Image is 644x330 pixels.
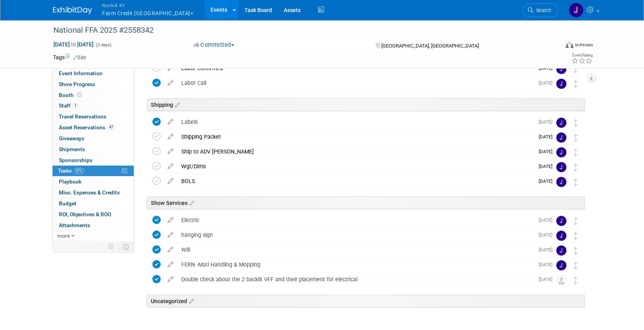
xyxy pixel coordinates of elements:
[164,133,177,140] a: edit
[164,261,177,268] a: edit
[53,122,134,133] a: Asset Reservations47
[59,102,78,109] span: Staff
[53,187,134,198] a: Misc. Expenses & Credits
[574,80,578,88] i: Move task
[539,149,556,154] span: [DATE]
[539,80,556,86] span: [DATE]
[574,247,578,254] i: Move task
[574,217,578,225] i: Move task
[556,147,566,157] img: Jamie Dunn
[53,231,134,241] a: more
[575,42,593,48] div: In-Person
[574,134,578,141] i: Move task
[53,220,134,231] a: Attachments
[107,124,115,130] span: 47
[118,242,134,252] td: Toggle Event Tabs
[177,214,534,227] div: Electric
[147,98,585,111] div: Shipping
[102,1,193,9] span: Nimlok KY
[177,175,534,188] div: BOLS
[574,164,578,171] i: Move task
[574,119,578,127] i: Move task
[53,7,92,14] img: ExhibitDay
[53,90,134,101] a: Booth
[556,260,566,270] img: Jamie Dunn
[574,65,578,73] i: Move task
[58,168,84,174] span: Tasks
[53,144,134,155] a: Shipments
[556,162,566,172] img: Jamie Dunn
[533,7,551,13] span: Search
[177,273,534,286] div: Double check about the 2 backlit VFF and their placement for electrical
[539,119,556,125] span: [DATE]
[164,231,177,238] a: edit
[53,166,134,176] a: Tasks47%
[59,189,120,196] span: Misc. Expenses & Credits
[191,41,237,49] button: Committed
[59,157,92,163] span: Sponsorships
[53,41,94,48] span: [DATE] [DATE]
[73,55,86,60] a: Edit
[164,276,177,283] a: edit
[539,164,556,169] span: [DATE]
[147,196,585,209] div: Show Services
[59,70,103,76] span: Event Information
[53,68,134,79] a: Event Information
[556,132,566,143] img: Jamie Dunn
[57,233,70,239] span: more
[53,209,134,220] a: ROI, Objectives & ROO
[53,53,86,61] td: Tags
[147,295,585,307] div: Uncategorized
[164,217,177,224] a: edit
[177,76,534,90] div: Labor Call
[53,79,134,90] a: Show Progress
[104,242,118,252] td: Personalize Event Tab Strip
[164,163,177,170] a: edit
[187,297,194,305] a: Edit sections
[164,178,177,185] a: edit
[164,118,177,125] a: edit
[59,92,83,98] span: Booth
[566,42,573,48] img: Format-Inperson.png
[556,245,566,256] img: Jamie Dunn
[556,118,566,128] img: Jamie Dunn
[381,43,479,49] span: [GEOGRAPHIC_DATA], [GEOGRAPHIC_DATA]
[574,232,578,240] i: Move task
[177,243,534,256] div: Wifi
[59,124,115,131] span: Asset Reservations
[569,3,584,18] img: Jamie Dunn
[513,41,593,52] div: Event Format
[177,115,534,129] div: Labels
[173,101,180,108] a: Edit sections
[74,168,84,174] span: 47%
[59,222,90,228] span: Attachments
[53,101,134,111] a: Staff1
[73,103,78,109] span: 1
[188,199,194,206] a: Edit sections
[70,41,77,48] span: to
[539,232,556,238] span: [DATE]
[571,53,593,57] div: Event Rating
[556,79,566,89] img: Jamie Dunn
[59,178,81,185] span: Playbook
[59,200,76,206] span: Budget
[177,145,534,158] div: Ship to ADV [PERSON_NAME]
[556,216,566,226] img: Jamie Dunn
[574,149,578,156] i: Move task
[177,130,534,143] div: Shipping Packet
[539,217,556,223] span: [DATE]
[51,23,547,37] div: National FFA 2025 #2558342
[556,231,566,241] img: Jamie Dunn
[164,148,177,155] a: edit
[177,160,534,173] div: Wgt/Dims
[59,146,85,152] span: Shipments
[539,178,556,184] span: [DATE]
[53,176,134,187] a: Playbook
[539,247,556,252] span: [DATE]
[53,133,134,144] a: Giveaways
[177,258,534,271] div: FERN -Matl Handling & Mopping
[53,198,134,209] a: Budget
[556,64,566,74] img: Jamie Dunn
[59,135,84,141] span: Giveaways
[556,275,566,285] img: Unassigned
